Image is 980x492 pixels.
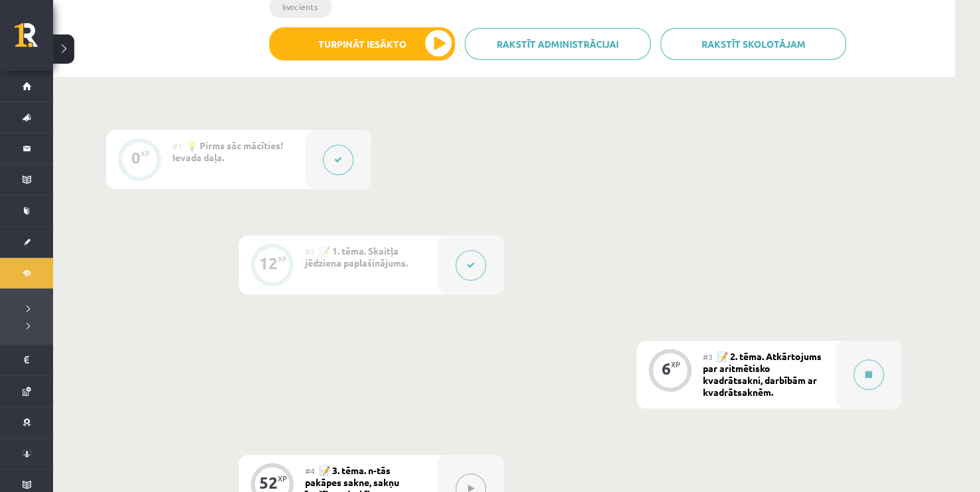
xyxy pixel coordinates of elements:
[660,28,846,60] a: Rakstīt skolotājam
[141,150,150,157] div: XP
[131,152,141,164] div: 0
[305,465,315,476] span: #4
[269,27,455,60] button: Turpināt iesākto
[305,245,408,269] span: 📝 1. tēma. Skaitļa jēdziena paplašinājums.
[259,477,278,489] div: 52
[703,351,713,362] span: #3
[662,363,671,375] div: 6
[703,350,822,398] span: 📝 2. tēma. Atkārtojums par aritmētisko kvadrātsakni, darbībām ar kvadrātsaknēm.
[465,28,650,60] a: Rakstīt administrācijai
[172,139,283,163] span: 💡 Pirms sāc mācīties! Ievada daļa.
[172,141,182,151] span: #1
[671,361,680,368] div: XP
[259,257,278,269] div: 12
[15,23,53,56] a: Rīgas 1. Tālmācības vidusskola
[305,246,315,257] span: #2
[278,475,287,482] div: XP
[278,255,287,263] div: XP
